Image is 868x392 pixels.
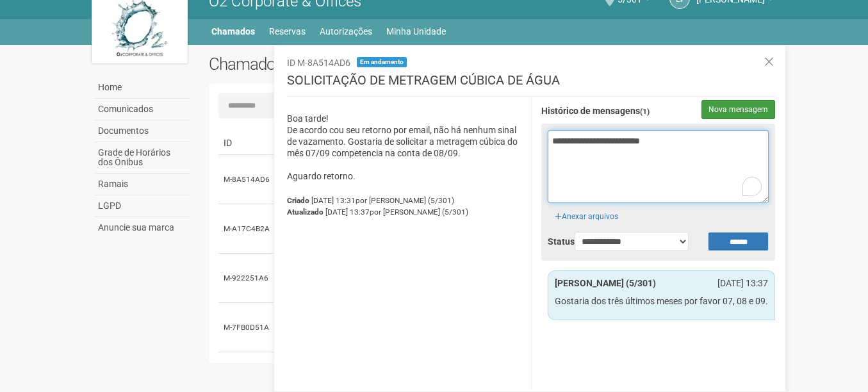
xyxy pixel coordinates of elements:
[311,196,454,205] span: [DATE] 13:31
[218,131,276,155] td: ID
[320,22,372,40] a: Autorizações
[287,196,309,205] strong: Criado
[386,22,446,40] a: Minha Unidade
[555,295,769,307] p: Gostaria dos três últimos meses por favor 07, 08 e 09.
[95,217,190,238] a: Anuncie sua marca
[95,174,190,195] a: Ramais
[548,130,769,203] textarea: To enrich screen reader interactions, please activate Accessibility in Grammarly extension settings
[95,142,190,174] a: Grade de Horários dos Ônibus
[548,203,625,222] div: Anexar arquivos
[287,58,350,68] span: ID M-8A514AD6
[640,107,650,116] span: (1)
[701,100,775,119] button: Nova mensagem
[356,196,454,205] span: por [PERSON_NAME] (5/301)
[218,254,276,303] td: M-922251A6
[209,54,434,74] h2: Chamados
[218,204,276,254] td: M-A17C4B2A
[325,208,468,216] span: [DATE] 13:37
[218,303,276,352] td: M-7FB0D51A
[95,99,190,120] a: Comunicados
[548,236,555,247] label: Status
[541,106,650,117] strong: Histórico de mensagens
[287,74,776,97] h3: SOLICITAÇÃO DE METRAGEM CÚBICA DE ÁGUA
[95,120,190,142] a: Documentos
[370,208,468,216] span: por [PERSON_NAME] (5/301)
[555,278,656,288] strong: [PERSON_NAME] (5/301)
[218,155,276,204] td: M-8A514AD6
[211,22,255,40] a: Chamados
[287,208,323,216] strong: Atualizado
[357,57,407,67] span: Em andamento
[95,77,190,99] a: Home
[269,22,306,40] a: Reservas
[95,195,190,217] a: LGPD
[700,277,778,289] div: [DATE] 13:37
[287,113,521,182] p: Boa tarde! De acordo cou seu retorno por email, não há nenhum sinal de vazamento. Gostaria de sol...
